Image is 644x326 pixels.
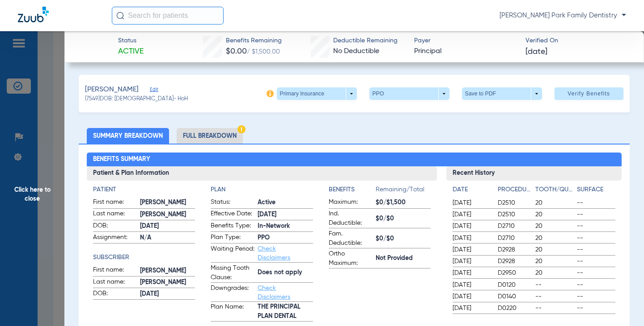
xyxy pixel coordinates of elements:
span: Does not apply [258,268,313,277]
span: [DATE] [453,304,490,313]
img: info-icon [267,90,274,97]
span: [DATE] [453,245,490,254]
h4: Subscriber [93,253,195,262]
span: [DATE] [453,268,490,277]
span: Verified On [525,36,629,45]
span: Payer [414,36,518,45]
span: [DATE] [453,281,490,289]
span: Assignment: [93,233,137,243]
span: Active [118,46,144,57]
input: Search for patients [112,7,224,25]
span: $0/$1,500 [376,198,431,207]
span: [DATE] [258,210,313,219]
span: Remaining/Total [376,185,431,198]
span: -- [535,281,574,289]
span: D0220 [498,304,532,313]
span: Fam. Deductible: [329,229,373,248]
span: -- [577,292,615,301]
span: [PERSON_NAME] [85,84,139,95]
span: Edit [150,87,158,95]
h4: Plan [211,185,313,194]
span: In-Network [258,222,313,231]
span: -- [535,292,574,301]
span: Last name: [93,277,137,288]
span: [DATE] [453,210,490,219]
span: Verify Benefits [568,90,610,97]
span: 20 [535,268,574,277]
span: N/A [140,233,195,243]
app-breakdown-title: Benefits [329,185,376,198]
span: PPO [258,233,313,243]
span: Plan Name: [211,302,254,321]
h4: Procedure [498,185,532,194]
span: [PERSON_NAME] [140,266,195,276]
span: DOB: [93,221,137,232]
span: Missing Tooth Clause: [211,264,254,282]
span: 20 [535,222,574,231]
span: Active [258,198,313,207]
span: [DATE] [453,234,490,243]
span: D2510 [498,198,532,207]
span: $0/$0 [376,214,431,223]
span: [DATE] [140,222,195,231]
span: Downgrades: [211,284,254,301]
span: Status [118,36,144,45]
h4: Date [453,185,490,194]
span: D2928 [498,245,532,254]
span: Benefits Remaining [226,36,282,45]
app-breakdown-title: Procedure [498,185,532,198]
span: [DATE] [453,198,490,207]
span: 20 [535,210,574,219]
span: Plan Type: [211,233,254,243]
span: No Deductible [333,48,379,55]
li: Summary Breakdown [87,128,169,144]
a: Check Disclaimers [258,285,290,300]
span: [PERSON_NAME] [140,210,195,219]
img: Hazard [237,125,246,133]
h4: Tooth/Quad [535,185,574,194]
span: D2510 [498,210,532,219]
button: Verify Benefits [555,87,623,100]
span: [PERSON_NAME] [140,198,195,207]
h3: Recent History [446,166,622,181]
h3: Patient & Plan Information [87,166,437,181]
span: [PERSON_NAME] [140,278,195,287]
span: THE PRINCIPAL PLAN DENTAL [258,302,313,321]
span: [DATE] [140,289,195,299]
span: -- [577,234,615,243]
span: D2710 [498,222,532,231]
h4: Surface [577,185,615,194]
span: -- [535,304,574,313]
h4: Patient [93,185,195,194]
span: Status: [211,198,254,208]
span: Deductible Remaining [333,36,398,45]
span: / $1,500.00 [247,49,280,55]
span: D2710 [498,234,532,243]
span: $0/$0 [376,234,431,243]
span: -- [577,281,615,289]
li: Full Breakdown [177,128,243,144]
span: -- [577,268,615,277]
span: First name: [93,265,137,276]
span: Benefits Type: [211,221,254,232]
span: [DATE] [453,292,490,301]
button: PPO [369,87,449,100]
span: Waiting Period: [211,244,254,262]
span: [DATE] [525,46,547,58]
span: [DATE] [453,222,490,231]
span: 20 [535,257,574,266]
span: [DATE] [453,257,490,266]
a: Check Disclaimers [258,246,290,261]
span: (7549) DOB: [DEMOGRAPHIC_DATA] - HoH [85,95,188,103]
span: Principal [414,46,518,57]
span: First name: [93,198,137,208]
span: D0120 [498,281,532,289]
span: Not Provided [376,254,431,263]
span: D2928 [498,257,532,266]
span: Maximum: [329,198,373,208]
span: D0140 [498,292,532,301]
button: Save to PDF [462,87,542,100]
